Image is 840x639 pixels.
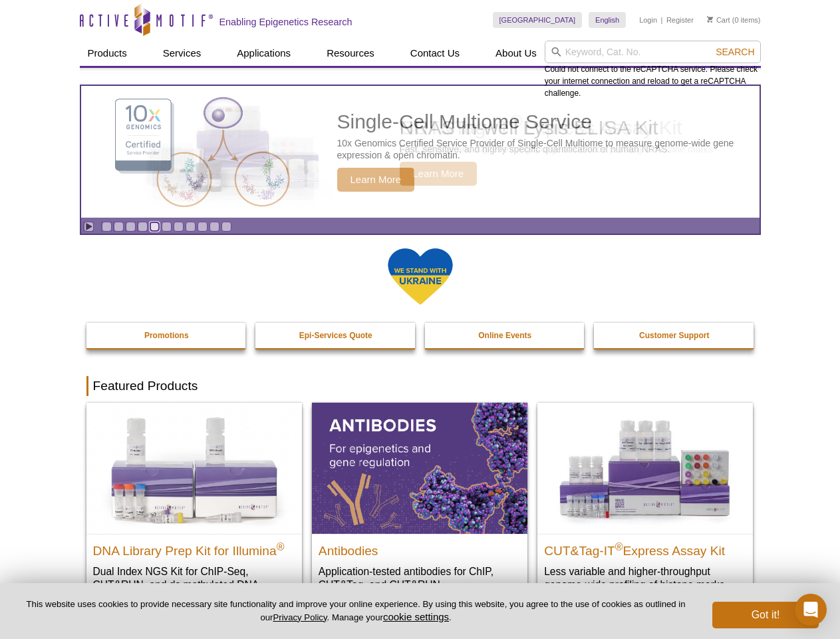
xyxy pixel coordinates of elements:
li: (0 items) [707,12,761,28]
strong: Epi-Services Quote [299,331,372,340]
a: Services [155,41,210,66]
h2: Enabling Epigenetics Research [219,16,352,28]
img: Single-Cell Multiome Service [102,91,302,213]
img: Your Cart [707,16,713,23]
a: Go to slide 5 [150,222,160,232]
a: Go to slide 9 [198,222,208,232]
p: Less variable and higher-throughput genome-wide profiling of histone marks​. [544,564,746,592]
button: Got it! [712,602,819,628]
img: CUT&Tag-IT® Express Assay Kit [537,403,753,533]
div: Open Intercom Messenger [795,594,827,626]
a: Epi-Services Quote [255,323,416,348]
strong: Promotions [144,331,189,340]
input: Keyword, Cat. No. [545,41,761,63]
a: Toggle autoplay [84,222,94,232]
a: Products [80,41,135,66]
a: Go to slide 3 [126,222,136,232]
a: Register [666,15,694,25]
h2: CUT&Tag-IT Express Assay Kit [544,538,746,558]
img: All Antibodies [312,403,527,533]
p: 10x Genomics Certified Service Provider of Single-Cell Multiome to measure genome-wide gene expre... [337,137,753,161]
a: Applications [229,41,299,66]
h2: Single-Cell Multiome Service [337,112,753,132]
sup: ® [615,540,623,552]
a: Resources [319,41,382,66]
a: Promotions [86,323,247,348]
p: Application-tested antibodies for ChIP, CUT&Tag, and CUT&RUN. [319,564,521,592]
a: Go to slide 4 [138,222,148,232]
p: Dual Index NGS Kit for ChIP-Seq, CUT&RUN, and ds methylated DNA assays. [93,564,295,605]
h2: Antibodies [319,538,521,558]
strong: Online Events [478,331,531,340]
span: Learn More [337,168,415,192]
a: Go to slide 11 [221,222,231,232]
a: Customer Support [594,323,755,348]
a: Go to slide 2 [114,222,124,232]
a: DNA Library Prep Kit for Illumina DNA Library Prep Kit for Illumina® Dual Index NGS Kit for ChIP-... [86,403,302,618]
img: We Stand With Ukraine [387,247,454,306]
h2: Featured Products [86,376,754,396]
img: DNA Library Prep Kit for Illumina [86,403,302,533]
a: Privacy Policy [273,612,327,622]
div: Could not connect to the reCAPTCHA service. Please check your internet connection and reload to g... [545,41,761,99]
li: | [661,12,663,28]
h2: DNA Library Prep Kit for Illumina [93,538,295,558]
a: English [589,12,626,28]
button: Search [712,46,758,58]
a: Login [639,15,657,25]
a: Online Events [425,323,586,348]
a: Go to slide 6 [162,222,172,232]
strong: Customer Support [639,331,709,340]
sup: ® [277,540,285,552]
a: Single-Cell Multiome Service Single-Cell Multiome Service 10x Genomics Certified Service Provider... [81,86,760,218]
a: Go to slide 10 [210,222,219,232]
a: All Antibodies Antibodies Application-tested antibodies for ChIP, CUT&Tag, and CUT&RUN. [312,403,527,604]
p: This website uses cookies to provide necessary site functionality and improve your online experie... [21,598,690,624]
a: Cart [707,15,730,25]
span: Search [716,47,754,57]
a: About Us [488,41,545,66]
a: [GEOGRAPHIC_DATA] [493,12,583,28]
button: cookie settings [383,611,449,622]
a: Go to slide 8 [186,222,196,232]
a: Go to slide 1 [102,222,112,232]
a: Go to slide 7 [174,222,184,232]
article: Single-Cell Multiome Service [81,86,760,218]
a: Contact Us [402,41,468,66]
a: CUT&Tag-IT® Express Assay Kit CUT&Tag-IT®Express Assay Kit Less variable and higher-throughput ge... [537,403,753,604]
